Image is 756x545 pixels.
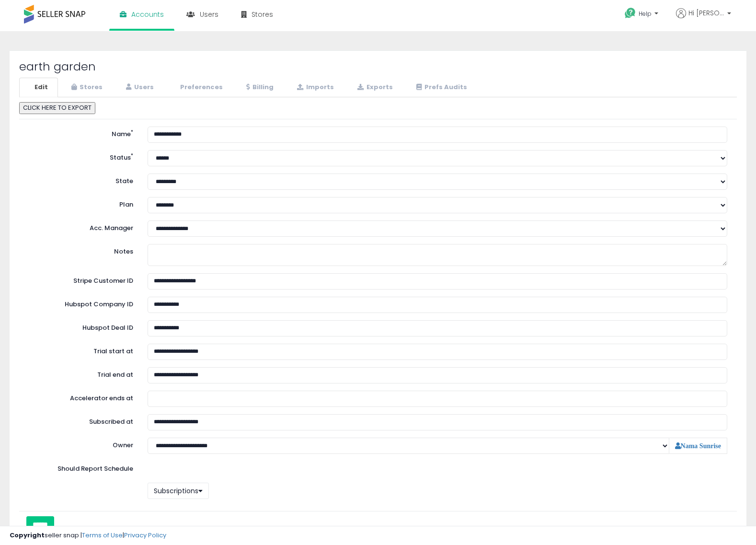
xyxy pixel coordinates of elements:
a: Exports [345,78,403,97]
label: Acc. Manager [22,220,140,233]
a: Nama Sunrise [675,442,721,449]
label: Hubspot Deal ID [22,320,140,333]
label: Should Report Schedule [57,464,133,474]
label: Plan [22,197,140,209]
a: Prefs Audits [404,78,477,97]
label: Owner [113,441,133,450]
span: Users [200,10,218,19]
label: State [22,174,140,186]
button: Subscriptions [148,483,209,499]
div: seller snap | | [10,531,166,540]
label: Notes [22,244,140,256]
a: Privacy Policy [124,531,166,540]
label: Trial end at [22,367,140,380]
a: Billing [234,78,284,97]
strong: Copyright [10,531,45,540]
a: Users [114,78,164,97]
span: Help [639,10,652,18]
a: Terms of Use [82,531,123,540]
label: Accelerator ends at [22,391,140,403]
a: Hi [PERSON_NAME] [676,8,731,30]
i: Get Help [624,7,636,19]
span: Accounts [131,10,164,19]
h2: earth garden [19,60,737,73]
span: Hi [PERSON_NAME] [688,8,724,18]
a: Edit [19,78,58,97]
label: Stripe Customer ID [22,273,140,286]
button: CLICK HERE TO EXPORT [19,102,95,114]
a: Preferences [165,78,233,97]
label: Trial start at [22,344,140,356]
label: Hubspot Company ID [22,297,140,309]
label: Status [22,150,140,162]
span: Stores [252,10,273,19]
label: Subscribed at [22,414,140,427]
a: Imports [285,78,344,97]
a: Stores [59,78,113,97]
label: Name [22,127,140,139]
